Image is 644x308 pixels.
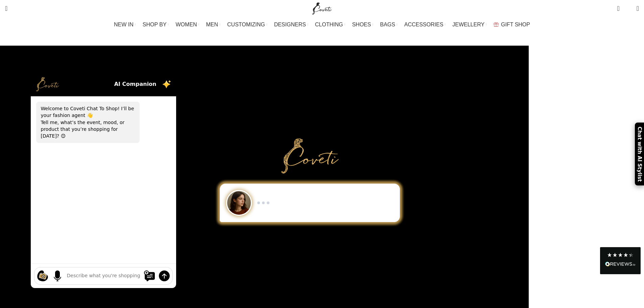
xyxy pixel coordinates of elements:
span: 0 [626,7,631,12]
a: MEN [206,18,220,31]
a: CLOTHING [315,18,345,31]
div: 4.28 Stars [607,252,634,258]
span: DESIGNERS [274,21,306,28]
a: Site logo [311,5,333,11]
span: WOMEN [176,21,197,28]
a: GIFT SHOP [494,18,530,31]
img: GiftBag [494,22,499,27]
a: DESIGNERS [274,18,308,31]
span: NEW IN [114,21,134,28]
span: CLOTHING [315,21,343,28]
div: My Wishlist [625,2,631,15]
span: JEWELLERY [452,21,484,28]
span: CUSTOMIZING [227,21,265,28]
div: Chat to Shop demo [215,184,405,222]
a: 0 [614,2,623,15]
span: GIFT SHOP [501,21,530,28]
a: SHOP BY [143,18,169,31]
a: BAGS [380,18,397,31]
a: SHOES [352,18,373,31]
img: REVIEWS.io [605,262,636,266]
a: Search [2,2,11,15]
span: SHOES [352,21,371,28]
span: 0 [618,3,623,8]
span: MEN [206,21,218,28]
a: JEWELLERY [452,18,487,31]
img: Primary Gold [281,138,339,173]
a: NEW IN [114,18,136,31]
a: WOMEN [176,18,199,31]
a: ACCESSORIES [404,18,446,31]
span: SHOP BY [143,21,167,28]
a: CUSTOMIZING [227,18,267,31]
div: Read All Reviews [605,260,636,269]
span: ACCESSORIES [404,21,444,28]
span: BAGS [380,21,395,28]
div: Read All Reviews [600,247,641,274]
div: Main navigation [2,18,642,31]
